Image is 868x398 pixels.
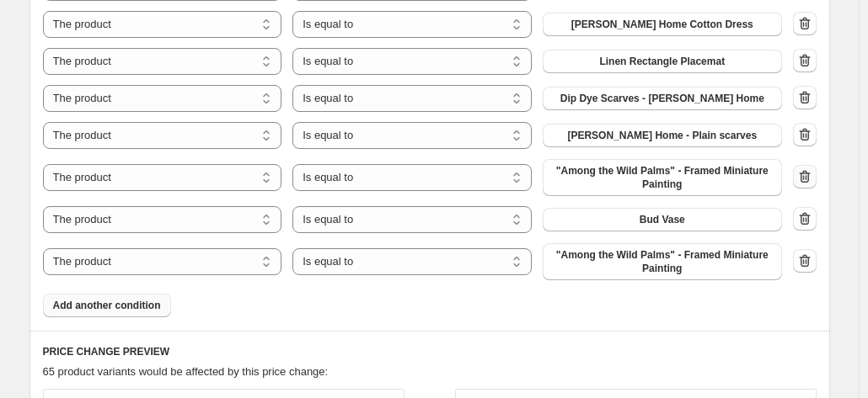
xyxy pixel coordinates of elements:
[543,159,782,196] button: "Among the Wild Palms" - Framed Miniature Painting
[599,55,725,68] span: Linen Rectangle Placemat
[543,50,782,73] button: Linen Rectangle Placemat
[543,243,782,280] button: "Among the Wild Palms" - Framed Miniature Painting
[543,124,782,147] button: Kelling Home - Plain scarves
[543,208,782,231] button: Bud Vase
[553,248,772,275] span: "Among the Wild Palms" - Framed Miniature Painting
[53,299,161,312] span: Add another condition
[640,213,685,226] span: Bud Vase
[543,13,782,36] button: Kelling Home Cotton Dress
[571,18,753,31] span: [PERSON_NAME] Home Cotton Dress
[567,129,757,142] span: [PERSON_NAME] Home - Plain scarves
[543,87,782,110] button: Dip Dye Scarves - Kelling Home
[553,164,772,191] span: "Among the Wild Palms" - Framed Miniature Painting
[43,365,329,378] span: 65 product variants would be affected by this price change:
[43,294,171,317] button: Add another condition
[43,345,817,358] h6: PRICE CHANGE PREVIEW
[560,92,764,105] span: Dip Dye Scarves - [PERSON_NAME] Home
